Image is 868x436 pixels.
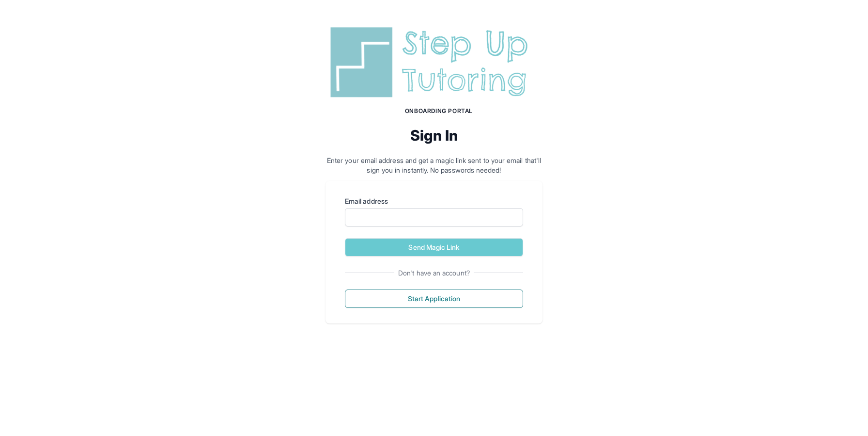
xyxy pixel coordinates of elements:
[335,107,542,115] h1: Onboarding Portal
[345,238,523,257] button: Send Magic Link
[325,127,542,144] h2: Sign In
[345,290,523,308] button: Start Application
[394,268,474,278] span: Don't have an account?
[345,196,523,206] label: Email address
[325,156,542,175] p: Enter your email address and get a magic link sent to your email that'll sign you in instantly. N...
[325,23,542,101] img: Step Up Tutoring horizontal logo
